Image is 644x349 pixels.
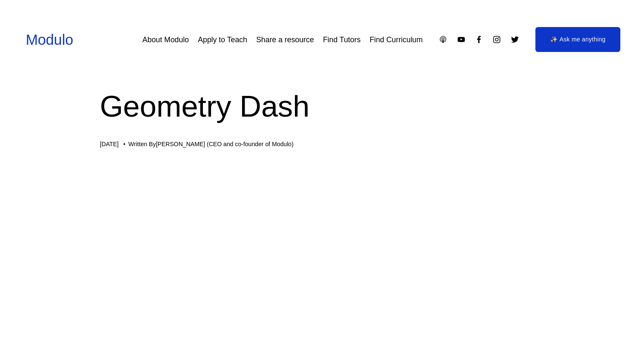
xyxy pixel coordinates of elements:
div: Written By [128,141,294,148]
a: Facebook [475,35,483,44]
h1: Geometry Dash [100,85,544,127]
a: [PERSON_NAME] (CEO and co-founder of Modulo) [156,141,294,147]
span: [DATE] [100,141,119,147]
a: About Modulo [142,32,189,47]
a: Apply to Teach [198,32,247,47]
a: YouTube [457,35,466,44]
a: Modulo [26,32,73,48]
a: ✨ Ask me anything [535,27,620,52]
a: Apple Podcasts [439,35,448,44]
a: Share a resource [256,32,314,47]
a: Find Tutors [323,32,360,47]
a: Twitter [510,35,519,44]
a: Instagram [492,35,501,44]
a: Find Curriculum [370,32,423,47]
